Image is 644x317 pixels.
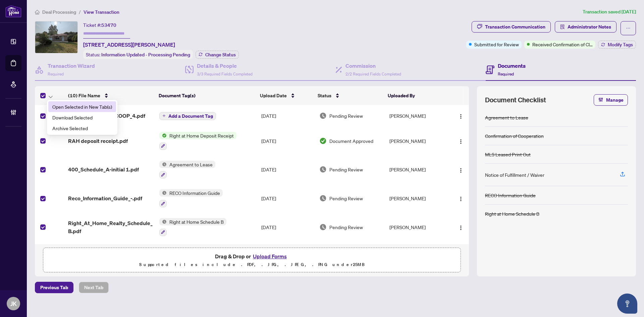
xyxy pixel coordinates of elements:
div: MLS Leased Print Out [485,151,531,158]
th: (10) File Name [65,86,156,105]
span: RECO Information Guide [167,189,223,197]
div: Ticket #: [83,21,116,29]
img: Logo [458,225,464,230]
span: Required [498,71,514,76]
span: 53470 [101,22,116,28]
button: Add a Document Tag [159,112,216,120]
button: Logo [455,222,466,232]
th: Status [315,86,385,105]
button: Status IconRECO Information Guide [159,189,223,207]
div: RECO Information Guide [485,192,536,199]
span: 3/3 Required Fields Completed [197,71,253,76]
span: Document Approved [329,137,373,145]
td: [DATE] [259,184,317,213]
button: Status IconRight at Home Schedule B [159,218,226,236]
button: Transaction Communication [472,21,551,33]
td: [PERSON_NAME] [387,242,449,270]
button: Modify Tags [598,41,636,49]
td: [PERSON_NAME] [387,105,449,126]
button: Administrator Notes [555,21,616,33]
img: Document Status [319,223,327,231]
p: Supported files include .PDF, .JPG, .JPEG, .PNG under 25 MB [47,261,457,269]
span: Open Selected in New Tab(s) [52,103,112,110]
span: 2/2 Required Fields Completed [345,71,401,76]
span: Add a Document Tag [168,114,213,118]
button: Logo [455,110,466,121]
span: [STREET_ADDRESS][PERSON_NAME] [83,41,175,49]
span: RAH deposit receipt.pdf [68,137,128,145]
span: Modify Tags [608,42,633,47]
td: [PERSON_NAME] [387,126,449,155]
span: Change Status [205,52,236,57]
img: Status Icon [159,161,167,168]
button: Upload Forms [251,252,289,261]
button: Logo [455,164,466,175]
span: Information Updated - Processing Pending [101,52,190,58]
th: Upload Date [257,86,315,105]
td: [DATE] [259,242,317,270]
button: Previous Tab [35,282,73,293]
div: Right at Home Schedule B [485,210,539,217]
img: Status Icon [159,218,167,225]
button: Next Tab [79,282,109,293]
span: Administrator Notes [568,21,611,32]
h4: Commission [345,62,401,70]
img: Document Status [319,166,327,173]
span: Drag & Drop orUpload FormsSupported files include .PDF, .JPG, .JPEG, .PNG under25MB [43,248,461,273]
img: Document Status [319,112,327,119]
span: Submitted for Review [474,41,519,48]
td: [DATE] [259,213,317,242]
td: [DATE] [259,126,317,155]
span: Drag & Drop or [215,252,289,261]
button: Change Status [196,51,239,59]
span: 400_Schedule_A-initial 1.pdf [68,165,139,173]
div: Agreement to Lease [485,114,528,121]
img: Logo [458,168,464,173]
img: Status Icon [159,189,167,197]
span: Received Confirmation of Closing [532,41,593,48]
h4: Documents [498,62,526,70]
span: Upload Date [260,92,287,99]
span: plus [162,114,166,117]
button: Status IconAgreement to Lease [159,161,215,179]
button: Logo [455,193,466,204]
li: / [79,8,81,16]
span: Archive Selected [52,124,112,132]
th: Uploaded By [385,86,447,105]
img: Logo [458,196,464,202]
span: Right at Home Schedule B [167,218,226,225]
img: logo [5,5,21,17]
span: Download Selected [52,114,112,121]
span: JK [10,299,17,308]
td: [PERSON_NAME] [387,213,449,242]
h4: Transaction Wizard [48,62,95,70]
td: [DATE] [259,155,317,184]
th: Document Tag(s) [156,86,257,105]
button: Manage [594,94,628,106]
td: [PERSON_NAME] [387,155,449,184]
div: Transaction Communication [485,21,545,32]
span: (10) File Name [68,92,100,99]
span: Agreement to Lease [167,161,215,168]
img: Logo [458,114,464,119]
img: Document Status [319,137,327,145]
button: Status IconRight at Home Deposit Receipt [159,132,236,150]
img: Logo [458,139,464,144]
span: Right_At_Home_Realty_Schedule_B.pdf [68,219,154,235]
div: Status: [83,50,193,59]
span: Required [48,71,64,76]
span: Status [318,92,331,99]
td: [DATE] [259,105,317,126]
span: Pending Review [329,112,363,119]
span: Pending Review [329,166,363,173]
td: [PERSON_NAME] [387,184,449,213]
span: Pending Review [329,223,363,231]
img: Status Icon [159,132,167,139]
img: IMG-W12326231_1.jpg [35,21,77,53]
div: Confirmation of Cooperation [485,132,544,140]
button: Logo [455,136,466,146]
h4: Details & People [197,62,253,70]
div: Notice of Fulfillment / Waiver [485,171,544,178]
button: Open asap [617,294,637,314]
span: View Transaction [84,9,119,15]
